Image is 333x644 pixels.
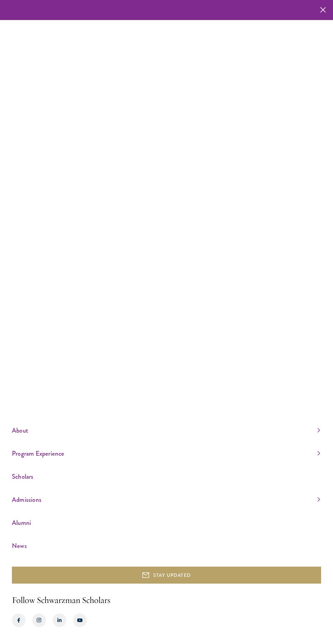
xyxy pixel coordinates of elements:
a: News [12,540,320,551]
a: Program Experience [12,448,320,459]
h2: Follow Schwarzman Scholars [12,594,321,607]
a: Admissions [12,494,320,505]
button: STAY UPDATED [12,567,321,584]
a: Scholars [12,471,320,482]
a: Alumni [12,517,320,528]
a: About [12,425,320,436]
